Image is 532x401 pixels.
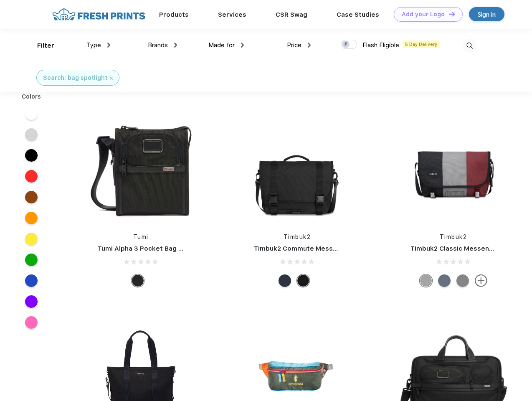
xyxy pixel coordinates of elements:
[449,12,455,16] img: DT
[297,274,309,287] div: Eco Black
[279,274,291,287] div: Eco Nautical
[362,41,399,49] span: Flash Eligible
[287,41,301,49] span: Price
[98,245,195,252] a: Tumi Alpha 3 Pocket Bag Small
[254,245,366,252] a: Timbuk2 Commute Messenger Bag
[284,233,311,240] a: Timbuk2
[241,43,244,48] img: dropdown.png
[174,43,177,48] img: dropdown.png
[86,41,101,49] span: Type
[159,11,189,18] a: Products
[456,274,469,287] div: Eco Gunmetal
[43,74,107,82] div: Search: bag spotlight
[132,274,144,287] div: Black
[403,41,440,48] span: 5 Day Delivery
[463,39,476,53] img: desktop_search.svg
[438,274,451,287] div: Eco Lightbeam
[208,41,235,49] span: Made for
[148,41,168,49] span: Brands
[398,113,509,224] img: func=resize&h=266
[478,10,496,19] div: Sign in
[107,43,110,48] img: dropdown.png
[133,233,149,240] a: Tumi
[420,274,432,287] div: Eco Rind Pop
[37,41,54,51] div: Filter
[410,245,514,252] a: Timbuk2 Classic Messenger Bag
[85,113,196,224] img: func=resize&h=266
[308,43,311,48] img: dropdown.png
[15,92,48,101] div: Colors
[110,77,113,80] img: filter_cancel.svg
[402,11,445,18] div: Add your Logo
[469,7,504,21] a: Sign in
[475,274,487,287] img: more.svg
[241,113,352,224] img: func=resize&h=266
[440,233,467,240] a: Timbuk2
[50,7,148,22] img: fo%20logo%202.webp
